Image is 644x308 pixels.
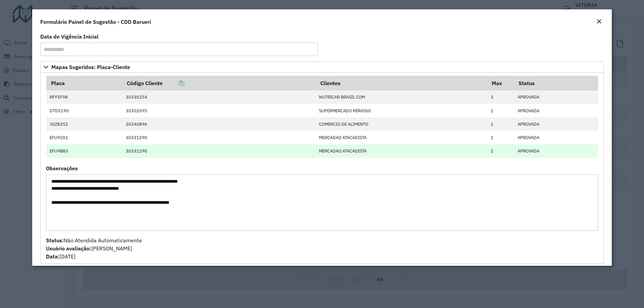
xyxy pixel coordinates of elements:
td: MERCADAO ATACADISTA [316,131,487,144]
td: SUPERMERCADO MIRASSO [316,104,487,117]
td: DTD5190 [46,104,122,117]
th: Max [487,76,514,90]
div: Mapas Sugeridos: Placa-Cliente [40,73,604,264]
th: Clientes [316,76,487,90]
td: MERCADAO ATACADISTA [316,144,487,158]
td: APROVADA [514,104,598,117]
td: 30340896 [122,117,316,131]
td: NUTRICAR BRASIL COM [316,90,487,104]
span: Não Atendida Automaticamente [PERSON_NAME] [DATE] [46,237,142,260]
td: 1 [487,104,514,117]
td: 30331290 [122,131,316,144]
strong: Data: [46,253,59,260]
td: APROVADA [514,144,598,158]
td: 30331290 [122,144,316,158]
a: Mapas Sugeridos: Placa-Cliente [40,61,604,73]
th: Status [514,76,598,90]
em: Fechar [596,19,602,24]
td: EFU9B83 [46,144,122,158]
td: APROVADA [514,131,598,144]
td: 3 [487,90,514,104]
td: 1 [487,117,514,131]
strong: Status: [46,237,64,244]
td: 1 [487,131,514,144]
td: 30330254 [122,90,316,104]
a: Copiar [163,80,184,86]
td: 30302095 [122,104,316,117]
span: Mapas Sugeridos: Placa-Cliente [51,64,130,70]
td: RFY5F98 [46,90,122,104]
td: APROVADA [514,90,598,104]
label: Data de Vigência Inicial [40,33,99,41]
button: Close [594,17,604,26]
th: Placa [46,76,122,90]
td: 1 [487,144,514,158]
th: Código Cliente [122,76,316,90]
td: APROVADA [514,117,598,131]
td: JOZ8352 [46,117,122,131]
td: EFU9C01 [46,131,122,144]
td: COMERCIO DE ALIMENTO [316,117,487,131]
h4: Formulário Painel de Sugestão - CDD Barueri [40,18,151,26]
strong: Usuário avaliação: [46,245,91,252]
label: Observações [46,164,78,172]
